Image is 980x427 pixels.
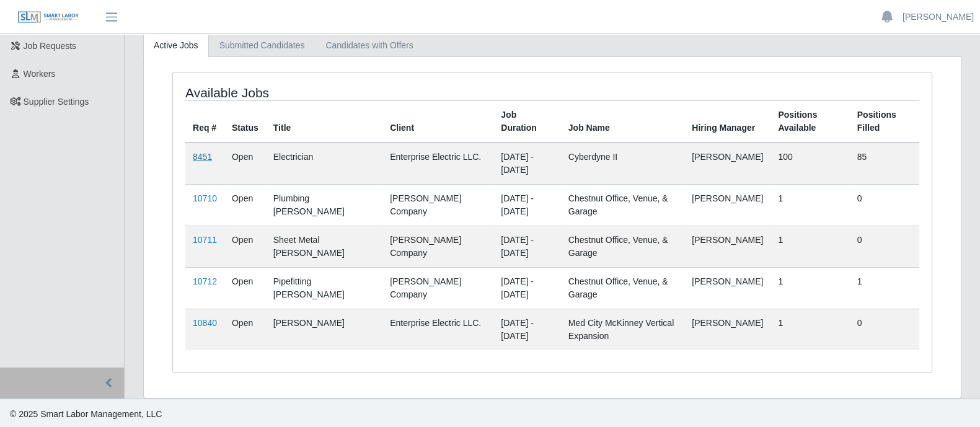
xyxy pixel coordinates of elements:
a: 8451 [193,152,212,162]
td: 1 [770,226,849,267]
td: [DATE] - [DATE] [493,184,561,226]
td: 1 [770,267,849,309]
td: Open [224,226,266,267]
td: Chestnut Office, Venue, & Garage [561,267,684,309]
td: Enterprise Electric LLC. [382,309,493,350]
td: [DATE] - [DATE] [493,309,561,350]
td: [PERSON_NAME] [684,267,770,309]
td: 100 [770,143,849,185]
td: [PERSON_NAME] Company [382,226,493,267]
td: [PERSON_NAME] Company [382,267,493,309]
td: [PERSON_NAME] [684,309,770,350]
td: Open [224,267,266,309]
td: [PERSON_NAME] Company [382,184,493,226]
span: © 2025 Smart Labor Management, LLC [10,409,162,419]
td: Med City McKinney Vertical Expansion [561,309,684,350]
td: 1 [770,184,849,226]
a: 10711 [193,235,217,245]
td: 0 [850,184,919,226]
td: Pipefitting [PERSON_NAME] [266,267,382,309]
td: Open [224,309,266,350]
td: [DATE] - [DATE] [493,226,561,267]
th: Client [382,100,493,143]
a: Candidates with Offers [315,33,423,58]
td: [PERSON_NAME] [684,226,770,267]
a: Submitted Candidates [209,33,316,58]
td: [DATE] - [DATE] [493,267,561,309]
span: Workers [24,69,56,79]
span: Job Requests [24,41,77,51]
td: [DATE] - [DATE] [493,143,561,185]
a: 10712 [193,276,217,286]
th: Job Name [561,100,684,143]
td: 0 [850,226,919,267]
td: 1 [770,309,849,350]
th: Positions Available [770,100,849,143]
td: Plumbing [PERSON_NAME] [266,184,382,226]
a: Active Jobs [143,33,209,58]
td: Chestnut Office, Venue, & Garage [561,184,684,226]
th: Hiring Manager [684,100,770,143]
td: Cyberdyne II [561,143,684,185]
th: Req # [185,100,224,143]
td: [PERSON_NAME] [684,143,770,185]
td: Enterprise Electric LLC. [382,143,493,185]
td: [PERSON_NAME] [266,309,382,350]
th: Title [266,100,382,143]
th: Job Duration [493,100,561,143]
td: Open [224,143,266,185]
td: Sheet Metal [PERSON_NAME] [266,226,382,267]
a: [PERSON_NAME] [903,11,974,24]
span: Supplier Settings [24,97,89,107]
th: Positions Filled [850,100,919,143]
td: 1 [850,267,919,309]
h4: Available Jobs [185,85,480,100]
img: SLM Logo [17,11,79,24]
td: Electrician [266,143,382,185]
th: Status [224,100,266,143]
a: 10840 [193,318,217,328]
td: Open [224,184,266,226]
a: 10710 [193,193,217,203]
td: [PERSON_NAME] [684,184,770,226]
td: 85 [850,143,919,185]
td: Chestnut Office, Venue, & Garage [561,226,684,267]
td: 0 [850,309,919,350]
